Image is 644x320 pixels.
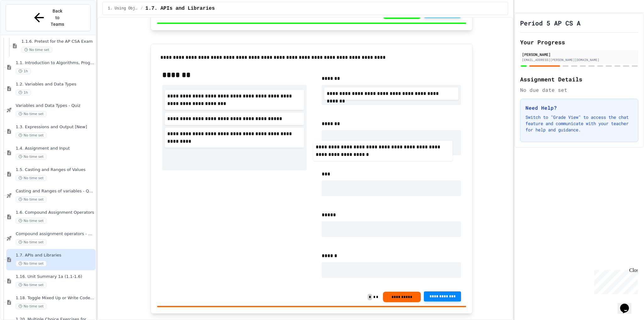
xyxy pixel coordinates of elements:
[16,218,47,224] span: No time set
[16,231,94,237] span: Compound assignment operators - Quiz
[16,60,94,66] span: 1.1. Introduction to Algorithms, Programming, and Compilers
[16,189,94,194] span: Casting and Ranges of variables - Quiz
[522,52,636,57] div: [PERSON_NAME]
[520,38,638,47] h2: Your Progress
[21,39,94,44] span: 1.1.6. Pretest for the AP CSA Exam
[525,114,633,133] p: Switch to "Grade View" to access the chat feature and communicate with your teacher for help and ...
[16,253,94,258] span: 1.7. APIs and Libraries
[16,210,94,215] span: 1.6. Compound Assignment Operators
[16,68,31,74] span: 1h
[16,303,47,309] span: No time set
[520,75,638,84] h2: Assignment Details
[6,4,91,31] button: Back to Teams
[520,86,638,94] div: No due date set
[520,19,580,27] h1: Period 5 AP CS A
[16,82,94,87] span: 1.2. Variables and Data Types
[16,261,47,267] span: No time set
[16,196,47,202] span: No time set
[16,295,94,301] span: 1.18. Toggle Mixed Up or Write Code Practice 1.1-1.6
[16,167,94,173] span: 1.5. Casting and Ranges of Values
[145,5,215,12] span: 1.7. APIs and Libraries
[16,124,94,130] span: 1.3. Expressions and Output [New]
[16,175,47,181] span: No time set
[3,3,43,40] div: Chat with us now!Close
[522,58,636,62] div: [EMAIL_ADDRESS][PERSON_NAME][DOMAIN_NAME]
[16,132,47,138] span: No time set
[16,111,47,117] span: No time set
[21,47,52,53] span: No time set
[592,268,638,294] iframe: chat widget
[50,8,65,28] span: Back to Teams
[108,6,138,11] span: 1. Using Objects and Methods
[16,239,47,245] span: No time set
[618,295,638,314] iframe: chat widget
[525,104,633,112] h3: Need Help?
[16,282,47,288] span: No time set
[16,154,47,160] span: No time set
[16,274,94,279] span: 1.16. Unit Summary 1a (1.1-1.6)
[141,6,143,11] span: /
[16,146,94,151] span: 1.4. Assignment and Input
[16,90,31,96] span: 1h
[16,103,94,108] span: Variables and Data Types - Quiz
